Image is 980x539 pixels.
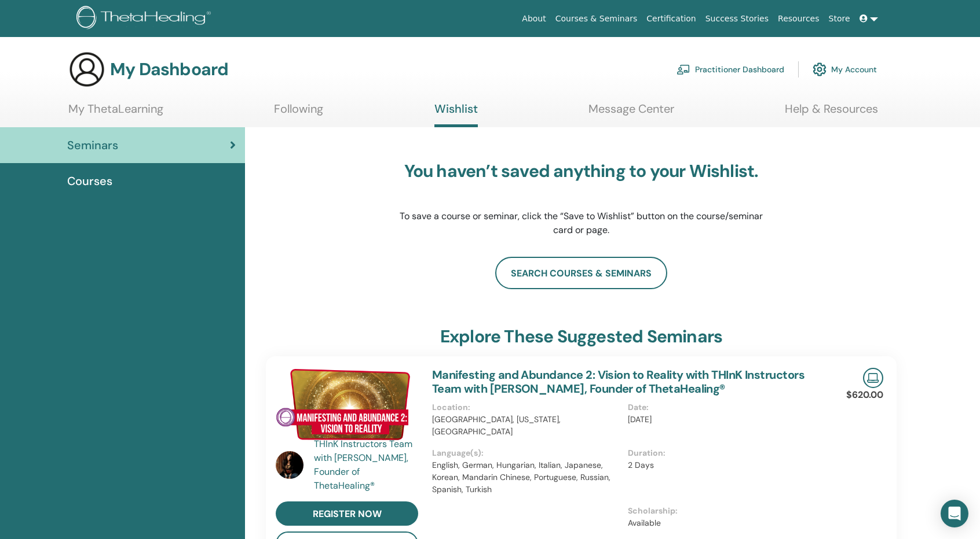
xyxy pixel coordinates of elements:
[434,102,478,127] a: Wishlist
[941,500,968,527] div: Open Intercom Messenger
[399,209,764,237] p: To save a course or seminar, click the “Save to Wishlist” button on the course/seminar card or page.
[773,8,824,29] a: Resources
[628,414,817,426] p: [DATE]
[677,57,784,82] a: Practitioner Dashboard
[432,447,621,459] p: Language(s) :
[68,51,105,88] img: generic-user-icon.jpg
[276,368,418,441] img: Manifesting and Abundance 2: Vision to Reality
[824,8,855,29] a: Store
[276,501,418,526] a: register now
[67,136,118,154] span: Seminars
[628,401,817,414] p: Date :
[628,459,817,471] p: 2 Days
[863,368,883,388] img: Live Online Seminar
[813,57,877,82] a: My Account
[432,414,621,438] p: [GEOGRAPHIC_DATA], [US_STATE], [GEOGRAPHIC_DATA]
[76,6,215,32] img: logo.png
[432,367,805,396] a: Manifesting and Abundance 2: Vision to Reality with THInK Instructors Team with [PERSON_NAME], Fo...
[399,161,764,182] h3: You haven’t saved anything to your Wishlist.
[846,388,883,402] p: $620.00
[785,102,878,124] a: Help & Resources
[495,257,667,289] a: search courses & seminars
[274,102,323,124] a: Following
[110,59,228,80] h3: My Dashboard
[313,508,382,520] span: register now
[588,102,674,124] a: Message Center
[701,8,773,29] a: Success Stories
[642,8,700,29] a: Certification
[628,447,817,459] p: Duration :
[432,401,621,414] p: Location :
[276,451,303,479] img: default.jpg
[677,64,690,75] img: chalkboard-teacher.svg
[432,459,621,496] p: English, German, Hungarian, Italian, Japanese, Korean, Mandarin Chinese, Portuguese, Russian, Spa...
[551,8,642,29] a: Courses & Seminars
[628,517,817,529] p: Available
[314,437,421,493] a: THInK Instructors Team with [PERSON_NAME], Founder of ThetaHealing®
[440,326,722,347] h3: explore these suggested seminars
[68,102,163,124] a: My ThetaLearning
[517,8,550,29] a: About
[813,60,827,79] img: cog.svg
[628,505,817,517] p: Scholarship :
[67,172,112,190] span: Courses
